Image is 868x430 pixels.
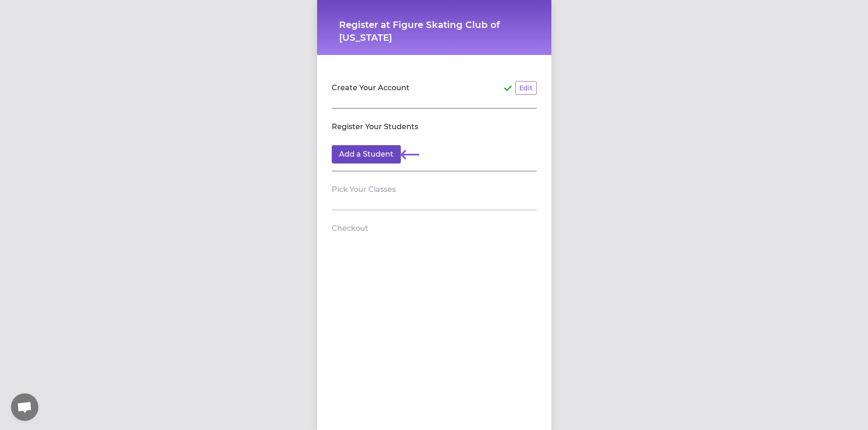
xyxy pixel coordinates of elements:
[332,184,396,195] h2: Pick Your Classes
[11,393,38,421] a: Open chat
[332,145,401,163] button: Add a Student
[515,81,537,95] button: Edit
[332,121,418,132] h2: Register Your Students
[339,18,529,44] h1: Register at Figure Skating Club of [US_STATE]
[332,82,410,93] h2: Create Your Account
[332,223,368,234] h2: Checkout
